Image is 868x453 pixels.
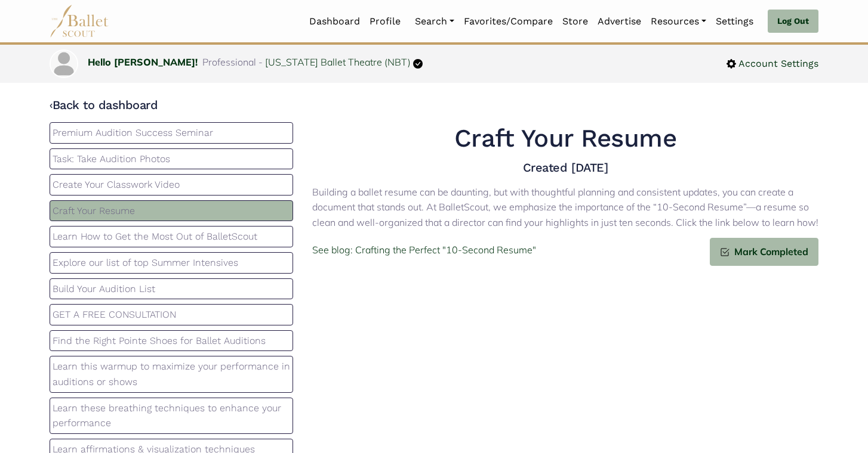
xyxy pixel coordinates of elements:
a: Favorites/Compare [459,9,558,34]
span: - [258,56,263,68]
code: ‹ [50,97,53,112]
a: Dashboard [304,9,365,34]
h1: Craft Your Resume [312,122,818,155]
a: Log Out [768,10,818,33]
p: Task: Take Audition Photos [53,151,290,167]
span: Professional [202,56,256,68]
p: Building a ballet resume can be daunting, but with thoughtful planning and consistent updates, yo... [312,185,818,231]
span: Mark Completed [730,244,808,260]
p: Find the Right Pointe Shoes for Ballet Auditions [53,333,290,349]
h4: Created [DATE] [312,160,818,175]
img: profile picture [51,51,77,77]
p: Build Your Audition List [53,281,290,297]
p: GET A FREE CONSULTATION [53,307,290,322]
p: Learn these breathing techniques to enhance your performance [53,401,290,431]
a: Account Settings [727,56,818,72]
a: ‹Back to dashboard [50,98,158,112]
p: Learn How to Get the Most Out of BalletScout [53,229,290,244]
a: Store [558,9,593,34]
span: Account Settings [736,56,818,72]
p: Explore our list of top Summer Intensives [53,255,290,271]
p: Premium Audition Success Seminar [53,125,290,141]
a: [US_STATE] Ballet Theatre (NBT) [265,56,411,68]
p: Learn this warmup to maximize your performance in auditions or shows [53,359,290,389]
a: Search [410,9,459,34]
p: Craft Your Resume [53,203,290,219]
a: Settings [711,9,758,34]
a: Resources [646,9,711,34]
p: Create Your Classwork Video [53,177,290,193]
a: See blog: Crafting the Perfect "10-Second Resume" [312,243,536,258]
a: Hello [PERSON_NAME]! [88,56,198,68]
a: Advertise [593,9,646,34]
a: Profile [365,9,405,34]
